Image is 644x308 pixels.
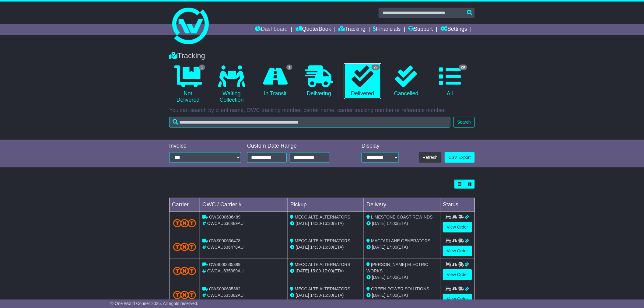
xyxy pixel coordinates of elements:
[200,198,288,212] td: OWC / Carrier #
[173,243,196,251] img: TNT_Domestic.png
[207,245,244,250] span: OWCAU636478AU
[286,65,293,70] span: 1
[290,292,362,299] div: - (ETA)
[170,198,200,212] td: Carrier
[169,63,207,106] a: 1 Not Delivered
[296,245,309,250] span: [DATE]
[310,221,321,226] span: 14:30
[110,301,198,306] span: © One World Courier 2025. All rights reserved.
[366,244,438,250] div: (ETA)
[366,262,428,273] span: [PERSON_NAME] ELECTRIC WORKS
[322,245,333,250] span: 16:30
[440,24,467,35] a: Settings
[453,117,475,128] button: Search
[371,286,429,291] span: GREEN POWER SOLUTIONS
[419,152,442,163] button: Refresh
[371,238,431,243] span: MACFARLANE GENERATORS
[173,267,196,275] img: TNT_Domestic.png
[213,63,250,106] a: Waiting Collection
[290,244,362,250] div: - (ETA)
[295,238,351,243] span: MECC ALTE ALTERNATORS
[209,238,241,243] span: OWS000636478
[257,63,294,99] a: 1 In Transit
[372,245,385,250] span: [DATE]
[209,215,241,219] span: OWS000636489
[372,293,385,298] span: [DATE]
[372,221,385,226] span: [DATE]
[310,268,321,273] span: 15:00
[371,215,433,219] span: LIMESTONE COAST REWINDS
[408,24,433,35] a: Support
[300,63,338,99] a: Delivering
[207,268,244,273] span: OWCAU635389AU
[372,65,380,70] span: 28
[443,269,472,280] a: View Order
[295,262,351,267] span: MECC ALTE ALTERNATORS
[366,274,438,281] div: (ETA)
[296,221,309,226] span: [DATE]
[459,65,467,70] span: 29
[431,63,469,99] a: 29 All
[387,63,425,99] a: Cancelled
[290,220,362,227] div: - (ETA)
[387,275,397,280] span: 17:00
[344,63,381,99] a: 28 Delivered
[366,292,438,299] div: (ETA)
[247,143,345,149] div: Custom Date Range
[387,245,397,250] span: 17:00
[288,198,364,212] td: Pickup
[443,246,472,256] a: View Order
[366,220,438,227] div: (ETA)
[169,107,475,114] p: You can search by client name, OWC tracking number, carrier name, carrier tracking number or refe...
[295,215,351,219] span: MECC ALTE ALTERNATORS
[387,221,397,226] span: 17:00
[296,268,309,273] span: [DATE]
[373,24,401,35] a: Financials
[387,293,397,298] span: 17:00
[362,143,399,149] div: Display
[207,221,244,226] span: OWCAU636489AU
[295,286,351,291] span: MECC ALTE ALTERNATORS
[310,245,321,250] span: 14:30
[209,262,241,267] span: OWS000635389
[322,293,333,298] span: 16:30
[445,152,475,163] a: CSV Export
[339,24,366,35] a: Tracking
[295,24,331,35] a: Quote/Book
[173,291,196,299] img: TNT_Domestic.png
[207,293,244,298] span: OWCAU635382AU
[296,293,309,298] span: [DATE]
[290,268,362,274] div: - (ETA)
[322,221,333,226] span: 16:30
[255,24,288,35] a: Dashboard
[199,65,205,70] span: 1
[166,51,478,60] div: Tracking
[443,294,472,304] a: View Order
[169,143,241,149] div: Invoice
[440,198,475,212] td: Status
[364,198,440,212] td: Delivery
[443,222,472,233] a: View Order
[209,286,241,291] span: OWS000635382
[173,219,196,227] img: TNT_Domestic.png
[322,268,333,273] span: 17:00
[310,293,321,298] span: 14:30
[372,275,385,280] span: [DATE]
